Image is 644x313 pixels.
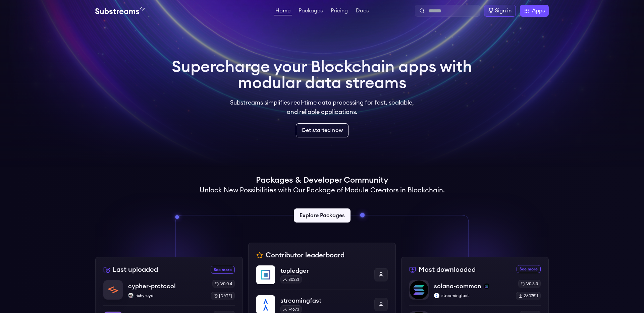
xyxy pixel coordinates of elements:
a: Get started now [296,123,348,137]
a: Home [274,8,292,15]
img: solana-common [410,280,428,299]
div: Sign in [495,7,512,15]
img: cypher-protocol [104,280,122,299]
img: Substream's logo [95,7,145,15]
img: streamingfast [434,293,439,298]
div: v0.3.3 [518,280,541,288]
a: Packages [297,8,324,15]
a: Pricing [329,8,349,15]
p: topledger [280,266,369,275]
a: Docs [355,8,370,15]
img: solana [484,284,489,289]
h1: Supercharge your Blockchain apps with modular data streams [172,59,472,91]
div: 80321 [280,275,302,284]
img: rixhy-cyd [128,293,133,298]
p: solana-common [434,281,481,291]
a: Explore Packages [294,208,351,223]
img: topledger [256,265,275,284]
p: Substreams simplifies real-time data processing for fast, scalable, and reliable applications. [225,98,419,117]
a: cypher-protocolcypher-protocolrixhy-cydrixhy-cydv0.0.4[DATE] [103,280,235,305]
div: v0.0.4 [212,280,235,288]
p: cypher-protocol [128,281,176,291]
a: Sign in [484,5,516,17]
a: See more recently uploaded packages [211,266,235,274]
span: Apps [532,7,545,15]
div: [DATE] [211,292,235,300]
a: See more most downloaded packages [517,265,541,273]
p: rixhy-cyd [128,293,206,298]
h2: Unlock New Possibilities with Our Package of Module Creators in Blockchain. [200,186,445,195]
h1: Packages & Developer Community [256,175,388,186]
a: topledgertopledger80321 [256,265,388,290]
p: streamingfast [434,293,511,298]
p: streamingfast [280,296,369,305]
div: 2607511 [516,292,541,300]
a: solana-commonsolana-commonsolanastreamingfaststreamingfastv0.3.32607511 [409,280,541,305]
